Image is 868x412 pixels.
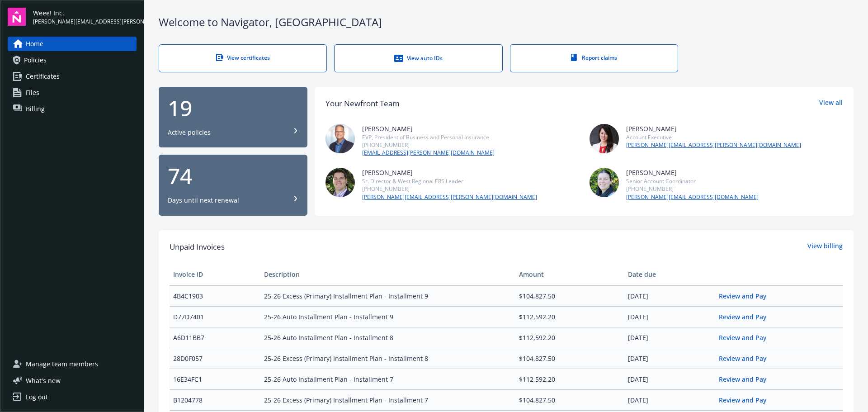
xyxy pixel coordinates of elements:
a: Billing [8,102,137,116]
a: Review and Pay [719,333,774,342]
td: $112,592.20 [515,306,624,327]
span: What ' s new [26,376,61,385]
th: Description [260,264,515,285]
span: Unpaid Invoices [170,241,225,253]
div: Log out [26,390,48,404]
span: [PERSON_NAME][EMAIL_ADDRESS][PERSON_NAME][DOMAIN_NAME] [33,18,137,26]
td: $104,827.50 [515,285,624,306]
td: 28D0F057 [170,348,260,369]
div: [PERSON_NAME] [362,168,537,177]
a: Manage team members [8,357,137,371]
div: Welcome to Navigator , [GEOGRAPHIC_DATA] [159,14,854,30]
td: $104,827.50 [515,389,624,410]
td: 16E34FC1 [170,369,260,389]
td: $112,592.20 [515,327,624,348]
a: [PERSON_NAME][EMAIL_ADDRESS][DOMAIN_NAME] [626,193,759,201]
div: [PHONE_NUMBER] [626,185,759,193]
td: B1204778 [170,389,260,410]
div: Report claims [528,54,660,62]
span: Files [26,85,39,100]
a: View auto IDs [334,44,502,72]
div: [PERSON_NAME] [626,124,801,133]
td: $112,592.20 [515,369,624,389]
span: 25-26 Auto Installment Plan - Installment 7 [264,374,511,384]
div: [PHONE_NUMBER] [362,141,495,149]
th: Invoice ID [170,264,260,285]
div: View certificates [177,54,308,62]
td: [DATE] [624,389,715,410]
span: 25-26 Auto Installment Plan - Installment 8 [264,333,511,342]
a: Home [8,37,137,51]
span: Policies [24,53,47,67]
div: View auto IDs [353,54,484,63]
div: EVP, President of Business and Personal Insurance [362,133,495,141]
a: Review and Pay [719,396,774,404]
div: Your Newfront Team [325,98,400,109]
td: [DATE] [624,369,715,389]
div: 19 [168,97,298,119]
a: Review and Pay [719,375,774,384]
a: [PERSON_NAME][EMAIL_ADDRESS][PERSON_NAME][DOMAIN_NAME] [626,141,801,149]
td: 4B4C1903 [170,285,260,306]
a: Files [8,85,137,100]
span: Billing [26,102,45,116]
img: photo [590,124,619,153]
td: $104,827.50 [515,348,624,369]
button: What's new [8,376,75,385]
div: [PHONE_NUMBER] [362,185,537,193]
th: Amount [515,264,624,285]
div: [PERSON_NAME] [362,124,495,133]
a: [EMAIL_ADDRESS][PERSON_NAME][DOMAIN_NAME] [362,149,495,157]
td: [DATE] [624,348,715,369]
a: Review and Pay [719,313,774,321]
a: View certificates [159,44,327,72]
td: D77D7401 [170,306,260,327]
img: navigator-logo.svg [8,8,26,26]
div: [PERSON_NAME] [626,168,759,177]
a: Review and Pay [719,292,774,300]
td: [DATE] [624,285,715,306]
img: photo [325,168,355,197]
td: [DATE] [624,327,715,348]
span: Weee! Inc. [33,8,137,18]
div: Account Executive [626,133,801,141]
button: Weee! Inc.[PERSON_NAME][EMAIL_ADDRESS][PERSON_NAME][DOMAIN_NAME] [33,8,137,26]
th: Date due [624,264,715,285]
span: 25-26 Excess (Primary) Installment Plan - Installment 8 [264,354,511,363]
div: Sr. Director & West Regional ERS Leader [362,177,537,185]
button: 19Active policies [159,87,307,148]
a: View billing [807,241,843,253]
span: Manage team members [26,357,98,371]
div: 74 [168,165,298,187]
span: Home [26,37,43,51]
span: 25-26 Excess (Primary) Installment Plan - Installment 7 [264,395,511,405]
div: Active policies [168,128,211,137]
span: 25-26 Excess (Primary) Installment Plan - Installment 9 [264,291,511,301]
a: Certificates [8,69,137,84]
a: Report claims [510,44,678,72]
a: [PERSON_NAME][EMAIL_ADDRESS][PERSON_NAME][DOMAIN_NAME] [362,193,537,201]
button: 74Days until next renewal [159,155,307,216]
div: Senior Account Coordinator [626,177,759,185]
a: Review and Pay [719,354,774,363]
div: Days until next renewal [168,196,239,205]
img: photo [590,168,619,197]
img: photo [325,124,355,153]
a: Policies [8,53,137,67]
td: [DATE] [624,306,715,327]
a: View all [819,98,843,109]
span: 25-26 Auto Installment Plan - Installment 9 [264,312,511,322]
span: Certificates [26,69,60,84]
td: A6D11BB7 [170,327,260,348]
